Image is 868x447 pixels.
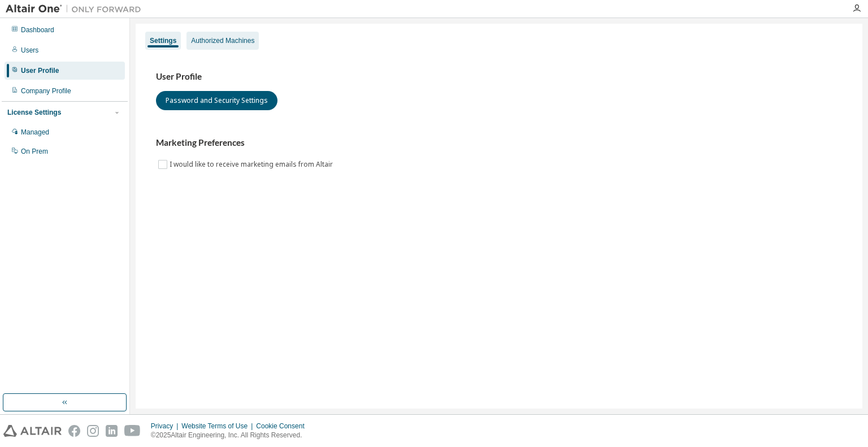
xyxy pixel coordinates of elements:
div: Settings [150,36,176,45]
div: License Settings [7,108,61,117]
div: Privacy [151,422,181,431]
div: Managed [21,128,49,137]
h3: Marketing Preferences [156,137,842,149]
button: Password and Security Settings [156,91,277,110]
img: youtube.svg [124,425,141,437]
p: © 2025 Altair Engineering, Inc. All Rights Reserved. [151,431,311,440]
div: Dashboard [21,25,54,34]
div: Authorized Machines [191,36,254,45]
div: Company Profile [21,86,71,96]
div: Users [21,46,38,55]
h3: User Profile [156,71,842,83]
img: facebook.svg [68,425,80,437]
img: instagram.svg [87,425,99,437]
div: Website Terms of Use [181,422,256,431]
img: altair_logo.svg [3,425,62,437]
div: Cookie Consent [256,422,311,431]
div: User Profile [21,66,59,75]
div: On Prem [21,147,48,156]
img: Altair One [6,3,147,15]
img: linkedin.svg [106,425,118,437]
label: I would like to receive marketing emails from Altair [170,158,335,171]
